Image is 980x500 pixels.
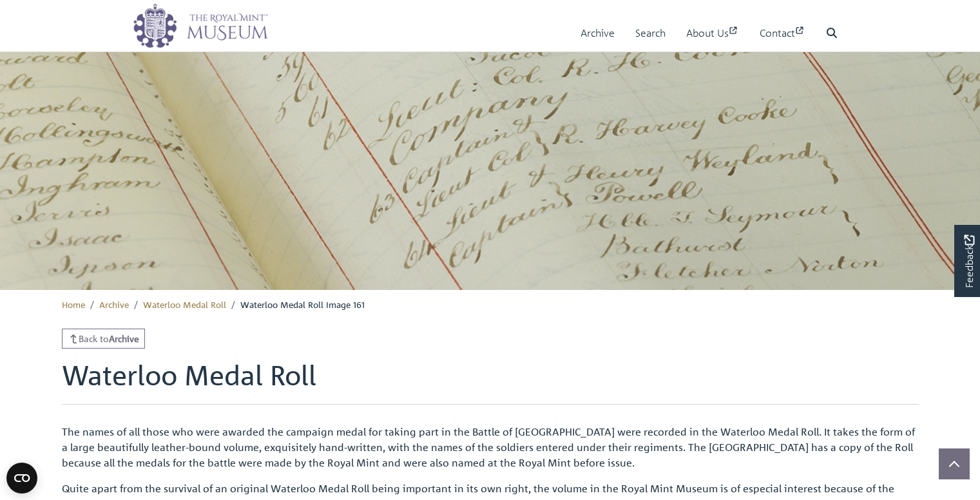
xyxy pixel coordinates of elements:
[62,359,919,404] h1: Waterloo Medal Roll
[961,235,977,289] span: Feedback
[109,332,139,344] strong: Archive
[62,298,85,310] a: Home
[143,298,226,310] a: Waterloo Medal Roll
[760,15,805,52] a: Contact
[62,329,146,349] a: Back toArchive
[686,15,739,52] a: About Us
[99,298,129,310] a: Archive
[939,448,970,479] button: Scroll to top
[954,225,980,297] a: Would you like to provide feedback?
[635,15,666,52] a: Search
[6,463,37,494] button: Open CMP widget
[62,425,915,469] span: The names of all those who were awarded the campaign medal for taking part in the Battle of [GEOG...
[240,298,365,310] span: Waterloo Medal Roll Image 161
[133,3,268,48] img: logo_wide.png
[581,15,615,52] a: Archive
